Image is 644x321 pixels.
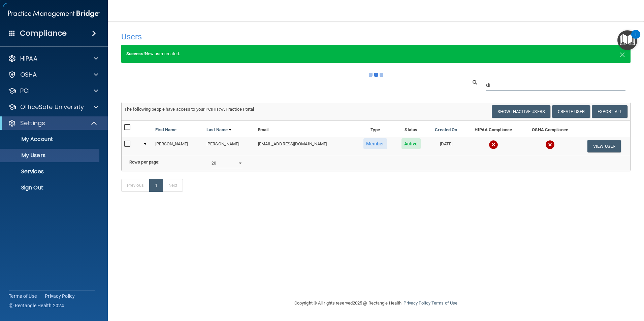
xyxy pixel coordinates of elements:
[492,105,550,118] button: Show Inactive Users
[126,51,145,56] strong: Success!
[8,7,100,21] img: PMB logo
[527,273,636,300] iframe: Drift Widget Chat Controller
[9,293,37,299] a: Terms of Use
[435,126,457,134] a: Created On
[552,105,590,118] button: Create User
[20,29,67,38] h4: Compliance
[20,55,37,63] p: HIPAA
[4,136,96,143] p: My Account
[619,47,625,61] span: ×
[4,152,96,159] p: My Users
[8,55,98,63] a: HIPAA
[587,140,621,152] button: View User
[431,300,457,306] a: Terms of Use
[522,121,578,137] th: OSHA Compliance
[45,293,75,299] a: Privacy Policy
[486,79,625,91] input: Search
[356,121,394,137] th: Type
[124,107,254,112] span: The following people have access to your PCIHIPAA Practice Portal
[4,184,96,191] p: Sign Out
[617,30,637,50] button: Open Resource Center, 1 new notification
[121,45,631,63] div: New user created.
[20,119,45,127] p: Settings
[206,126,231,134] a: Last Name
[401,138,421,149] span: Active
[121,32,414,41] h4: Users
[129,159,160,165] b: Rows per page:
[635,34,637,43] div: 1
[255,137,356,155] td: [EMAIL_ADDRESS][DOMAIN_NAME]
[9,302,64,309] span: Ⓒ Rectangle Health 2024
[163,179,183,192] a: Next
[153,137,204,155] td: [PERSON_NAME]
[369,73,383,77] img: ajax-loader.4d491dd7.gif
[20,103,84,111] p: OfficeSafe University
[121,179,150,192] a: Previous
[619,50,625,58] button: Close
[253,292,499,314] div: Copyright © All rights reserved 2025 @ Rectangle Health | |
[404,300,430,306] a: Privacy Policy
[8,119,98,127] a: Settings
[4,168,96,175] p: Services
[489,140,498,149] img: cross.ca9f0e7f.svg
[394,121,427,137] th: Status
[20,71,37,79] p: OSHA
[8,87,98,95] a: PCI
[204,137,255,155] td: [PERSON_NAME]
[545,140,555,149] img: cross.ca9f0e7f.svg
[155,126,177,134] a: First Name
[255,121,356,137] th: Email
[8,103,98,111] a: OfficeSafe University
[465,121,522,137] th: HIPAA Compliance
[149,179,163,192] a: 1
[8,71,98,79] a: OSHA
[20,87,30,95] p: PCI
[427,137,464,155] td: [DATE]
[592,105,627,118] a: Export All
[363,138,387,149] span: Member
